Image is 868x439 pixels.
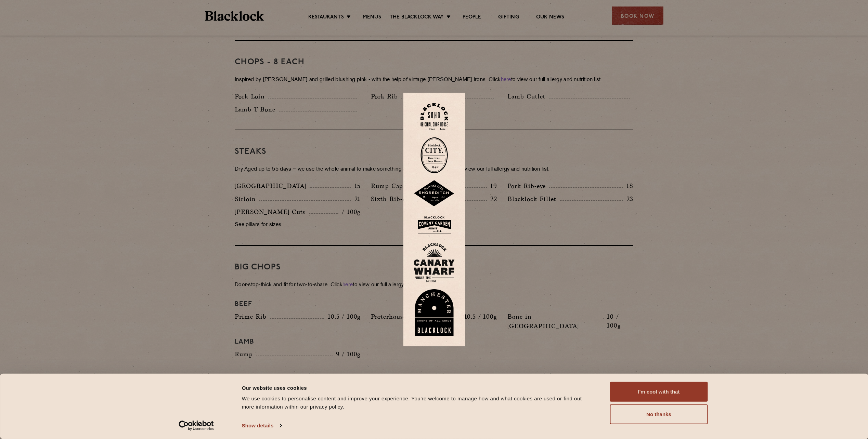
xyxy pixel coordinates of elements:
img: Soho-stamp-default.svg [420,103,448,131]
img: City-stamp-default.svg [420,137,448,173]
div: Our website uses cookies [242,384,595,392]
button: I'm cool with that [610,382,708,402]
img: Shoreditch-stamp-v2-default.svg [414,180,455,207]
img: BL_CW_Logo_Website.svg [414,243,455,282]
img: BLA_1470_CoventGarden_Website_Solid.svg [414,214,455,236]
div: We use cookies to personalise content and improve your experience. You're welcome to manage how a... [242,395,595,411]
a: Usercentrics Cookiebot - opens in a new window [166,421,226,431]
img: BL_Manchester_Logo-bleed.png [414,289,455,336]
button: No thanks [610,404,708,424]
a: Show details [242,421,282,431]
